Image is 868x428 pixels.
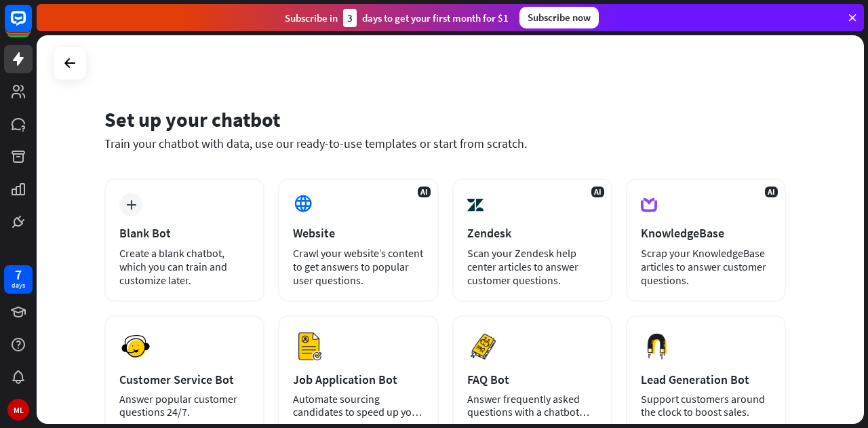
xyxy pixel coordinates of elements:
[467,225,597,241] div: Zendesk
[15,269,22,281] div: 7
[467,393,597,419] div: Answer frequently asked questions with a chatbot and save your time.
[104,106,786,132] div: Set up your chatbot
[126,200,136,210] i: plus
[119,372,250,387] div: Customer Service Bot
[119,393,250,419] div: Answer popular customer questions 24/7.
[641,246,771,287] div: Scrap your KnowledgeBase articles to answer customer questions.
[293,393,423,419] div: Automate sourcing candidates to speed up your hiring process.
[7,399,29,421] div: ML
[418,187,431,197] span: AI
[119,246,250,287] div: Create a blank chatbot, which you can train and customize later.
[641,372,771,387] div: Lead Generation Bot
[641,225,771,241] div: KnowledgeBase
[591,187,604,197] span: AI
[285,9,509,27] div: Subscribe in days to get your first month for $1
[12,281,25,290] div: days
[641,393,771,419] div: Support customers around the clock to boost sales.
[519,7,599,28] div: Subscribe now
[293,225,423,241] div: Website
[293,372,423,387] div: Job Application Bot
[343,9,357,27] div: 3
[467,246,597,287] div: Scan your Zendesk help center articles to answer customer questions.
[4,265,33,294] a: 7 days
[293,246,423,287] div: Crawl your website’s content to get answers to popular user questions.
[104,136,786,151] div: Train your chatbot with data, use our ready-to-use templates or start from scratch.
[765,187,778,197] span: AI
[467,372,597,387] div: FAQ Bot
[119,225,250,241] div: Blank Bot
